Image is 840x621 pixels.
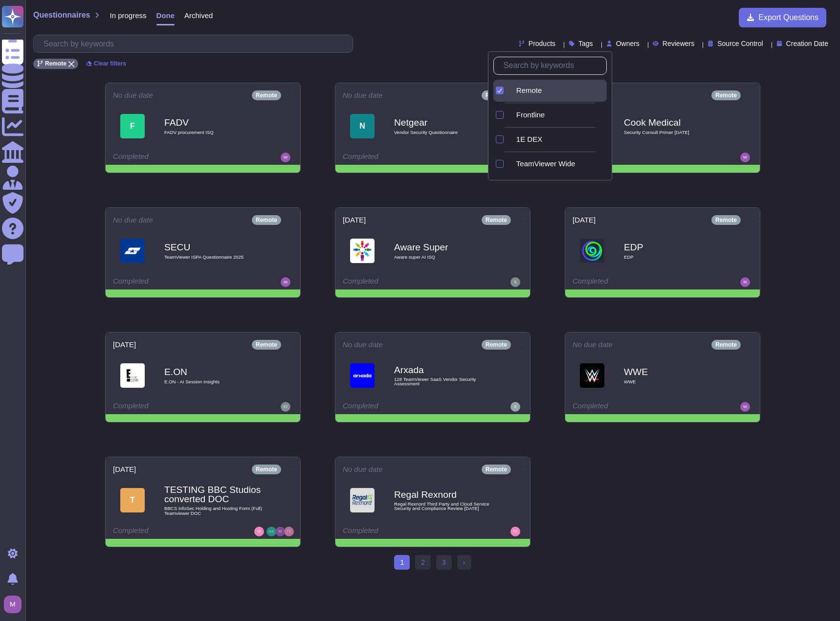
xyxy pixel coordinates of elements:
div: Remote [711,340,741,350]
input: Search by keywords [499,57,606,74]
div: Remote [252,340,281,350]
span: Remote [516,86,542,95]
div: Remote [711,215,741,225]
b: EDP [624,243,722,252]
img: user [740,402,750,412]
div: N [350,114,375,138]
span: EDP [624,255,722,260]
div: Completed [573,153,692,162]
img: user [254,527,264,536]
span: [DATE] [113,341,136,348]
img: Logo [350,488,375,512]
span: 128 TeamViewer SaaS Vendor Security Assessment [394,377,492,386]
img: Logo [120,363,145,388]
img: user [266,527,276,536]
span: Owners [616,40,640,47]
span: Vendor Security Questionnaire [394,130,492,135]
span: Reviewers [663,40,694,47]
button: user [2,594,28,615]
span: Aware super AI ISQ [394,255,492,260]
span: 1E DEX [516,135,542,144]
span: › [463,558,465,566]
div: Remote [482,340,511,350]
div: Completed [113,402,233,412]
img: user [281,153,290,162]
div: Completed [343,153,463,162]
div: TeamViewer Wide [508,158,512,170]
b: WWE [624,367,722,377]
img: user [510,527,520,536]
span: Source Control [717,40,763,47]
span: 1 [394,555,410,570]
div: Remote [711,90,741,100]
img: user [281,277,290,287]
img: user [510,402,520,412]
span: In progress [110,12,146,19]
div: Completed [343,277,463,287]
span: WWE [624,379,722,384]
div: Remote [516,86,603,95]
span: Remote [45,61,66,67]
img: Logo [350,363,375,388]
img: user [740,277,750,287]
div: T [120,488,145,512]
img: user [510,277,520,287]
div: Completed [113,527,233,536]
div: TeamViewer Wide [516,159,603,168]
div: TeamViewer Wide [508,153,607,175]
span: Questionnaires [33,11,90,19]
div: Remote [252,90,281,100]
span: Export Questions [758,14,818,22]
div: Frontline [508,110,512,121]
b: FADV [164,118,262,127]
span: FADV procurement ISQ [164,130,262,135]
span: E.ON - AI Session Insights [164,379,262,384]
div: Completed [113,153,233,162]
div: 1E DEX [516,135,603,144]
span: Tags [578,40,593,47]
div: Completed [573,402,692,412]
span: No due date [343,341,383,348]
div: Remote [252,465,281,474]
img: Logo [580,363,604,388]
span: Done [156,12,175,19]
div: Remote [252,215,281,225]
b: Netgear [394,118,492,127]
span: No due date [343,91,383,99]
img: user [740,153,750,162]
div: F [120,114,145,138]
span: [DATE] [113,466,136,473]
span: TeamViewer ISPA Questionnaire 2025 [164,255,262,260]
div: Completed [113,277,233,287]
span: Regal Rexnord Third Party and Cloud Service Security and Compliance Review [DATE] [394,502,492,511]
div: Remote [508,80,607,102]
span: No due date [343,466,383,473]
div: Remote [482,465,511,474]
span: Creation Date [786,40,828,47]
img: user [275,527,285,536]
span: Frontline [516,111,545,119]
div: Frontline [508,104,607,126]
input: Search by keywords [39,35,353,52]
img: user [4,596,22,613]
span: [DATE] [343,216,366,223]
img: user [284,527,294,536]
span: Security Consult Primer [DATE] [624,130,722,135]
div: Frontline [516,111,603,119]
span: Products [529,40,555,47]
div: Completed [573,277,692,287]
a: 3 [436,555,452,570]
div: Remote [482,90,511,100]
span: No due date [113,91,153,99]
img: Logo [350,239,375,263]
img: user [281,402,290,412]
a: 2 [415,555,431,570]
span: Archived [184,12,213,19]
div: Remote [482,215,511,225]
b: Aware Super [394,243,492,252]
b: Regal Rexnord [394,490,492,499]
div: Remote [508,85,512,96]
span: No due date [573,341,613,348]
span: BBCS InfoSec Holding and Hosting Form (Full) Teamviewer DOC [164,506,262,515]
span: Clear filters [94,61,126,67]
